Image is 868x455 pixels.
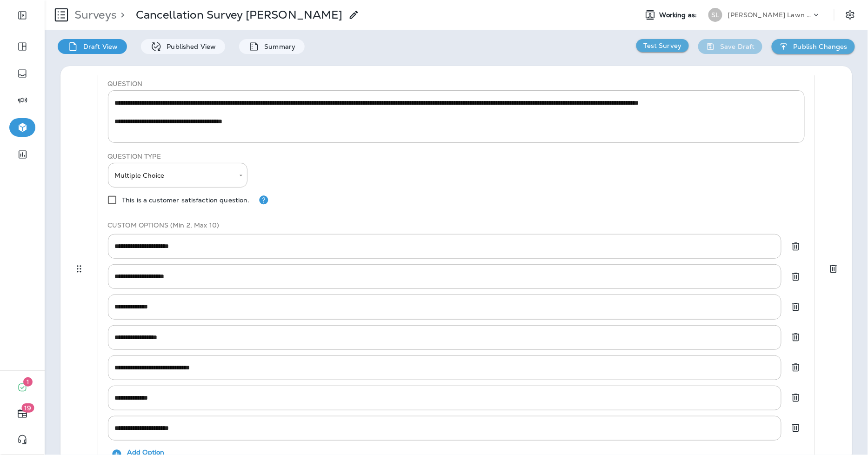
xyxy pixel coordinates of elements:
[9,6,35,25] button: Expand Sidebar
[79,43,118,50] p: Draft View
[136,8,343,22] p: Cancellation Survey [PERSON_NAME]
[794,43,848,50] p: Publish Changes
[162,43,216,50] p: Published View
[117,8,125,22] p: >
[824,260,843,278] button: Delete question
[708,8,722,22] div: SL
[254,191,273,209] button: This is a customer satisfaction question.
[728,11,812,19] p: [PERSON_NAME] Lawn & Landscape
[772,39,855,54] button: Publish Changes
[22,403,34,413] span: 19
[842,7,859,23] button: Settings
[107,80,805,87] p: QUESTION
[70,260,88,278] button: Drag to reorder questions
[636,39,689,52] button: Test Survey
[136,8,343,22] div: Cancellation Survey Schendel
[23,377,33,387] span: 1
[260,43,295,50] p: Summary
[107,221,805,229] p: CUSTOM OPTIONS (Min 2, Max 10)
[71,8,117,22] p: Surveys
[644,42,682,49] p: Test Survey
[108,163,247,187] div: Multiple Choice
[9,404,35,423] button: 19
[122,196,250,204] p: This is a customer satisfaction question.
[107,153,247,160] p: QUESTION TYPE
[9,378,35,397] button: 1
[660,11,699,19] span: Working as:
